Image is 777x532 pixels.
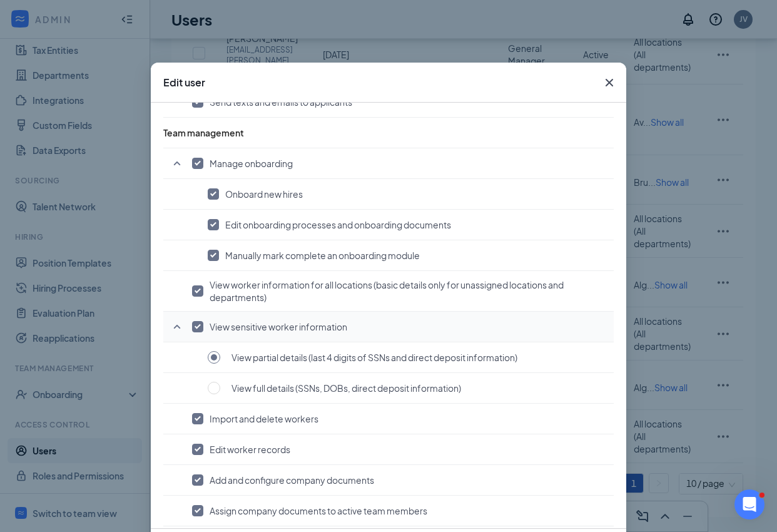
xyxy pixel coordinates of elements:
button: View sensitive worker information [192,320,607,333]
span: Onboard new hires [225,188,303,200]
button: Edit worker records [192,443,607,456]
svg: SmallChevronUp [170,319,185,334]
span: Edit worker records [210,443,290,456]
iframe: Intercom live chat [734,489,764,519]
button: Manage onboarding [192,157,607,170]
span: View worker information for all locations (basic details only for unassigned locations and depart... [210,279,607,304]
span: Import and delete workers [210,412,318,425]
span: Add and configure company documents [210,474,374,486]
span: Manage onboarding [210,157,293,170]
button: Import and delete workers [192,412,607,425]
h3: Edit user [163,76,205,90]
span: Manually mark complete an onboarding module [225,249,420,262]
span: View partial details (last 4 digits of SSNs and direct deposit information) [231,351,517,364]
button: Assign company documents to active team members [192,504,607,517]
span: Edit onboarding processes and onboarding documents [225,218,451,231]
button: Edit onboarding processes and onboarding documents [208,218,607,231]
button: Add and configure company documents [192,474,607,486]
span: Assign company documents to active team members [210,504,427,517]
svg: Cross [602,75,617,90]
span: View sensitive worker information [210,320,347,333]
button: Close [592,63,626,103]
button: Manually mark complete an onboarding module [208,249,607,262]
button: View partial details (last 4 digits of SSNs and direct deposit information) [208,350,607,364]
span: View full details (SSNs, DOBs, direct deposit information) [231,382,461,394]
svg: SmallChevronUp [170,156,185,171]
button: Onboard new hires [208,188,607,200]
span: Team management [163,127,244,138]
button: View full details (SSNs, DOBs, direct deposit information) [208,381,607,395]
button: View worker information for all locations (basic details only for unassigned locations and depart... [192,279,607,304]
